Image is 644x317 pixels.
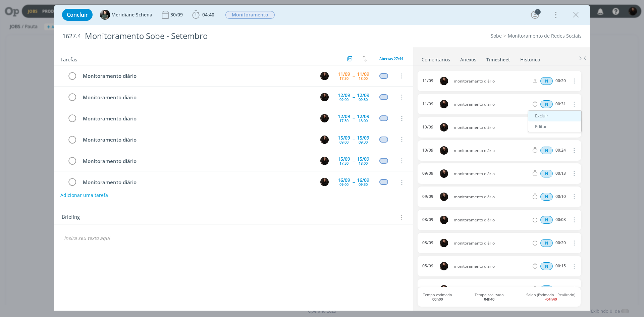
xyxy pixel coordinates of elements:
[357,157,369,161] div: 15/09
[422,241,433,245] div: 08/09
[526,293,575,301] span: Saldo (Estimado - Realizado)
[451,149,531,153] span: monitoramento diário
[451,125,531,129] span: monitoramento diário
[319,113,329,123] button: S
[338,136,350,140] div: 15/09
[440,100,448,108] img: S
[555,217,566,222] div: 00:08
[357,93,369,98] div: 12/09
[80,93,314,102] div: Monitoramento diário
[540,100,553,108] div: Horas normais
[353,180,355,184] span: --
[540,285,553,293] span: N
[540,170,553,177] div: Horas normais
[422,125,433,129] div: 10/09
[491,33,502,39] a: Sobe
[191,9,216,20] button: 04:40
[353,116,355,121] span: --
[555,241,566,245] div: 00:20
[540,239,553,247] span: N
[540,170,553,177] span: N
[67,12,88,17] span: Concluir
[320,136,329,144] img: S
[423,293,452,301] span: Tempo estimado
[338,157,350,161] div: 15/09
[475,293,504,301] span: Tempo realizado
[540,147,553,154] span: N
[528,111,581,121] a: Excluir
[555,148,566,153] div: 00:24
[80,178,314,187] div: Monitoramento diário
[357,114,369,119] div: 12/09
[555,102,566,106] div: 00:31
[320,178,329,186] img: S
[320,114,329,122] img: S
[319,92,329,102] button: S
[353,137,355,142] span: --
[451,79,531,83] span: monitoramento diário
[440,285,448,294] img: S
[60,189,108,201] button: Adicionar uma tarefa
[202,11,214,18] span: 04:40
[535,9,541,15] div: 1
[540,239,553,247] div: Horas normais
[486,53,511,63] a: Timesheet
[320,157,329,165] img: S
[451,172,531,176] span: monitoramento diário
[451,195,531,199] span: monitoramento diário
[530,9,540,20] button: 1
[338,114,350,119] div: 12/09
[339,182,348,186] div: 09:00
[320,72,329,80] img: S
[520,53,540,63] a: Histórico
[422,217,433,222] div: 08/09
[359,182,368,186] div: 09:30
[432,297,443,302] b: 00h00
[353,95,355,99] span: --
[440,169,448,178] img: S
[319,71,329,81] button: S
[555,171,566,176] div: 00:13
[319,177,329,187] button: S
[357,136,369,140] div: 15/09
[451,241,531,245] span: monitoramento diário
[319,156,329,166] button: S
[540,147,553,154] div: Horas normais
[339,140,348,144] div: 09:00
[320,93,329,101] img: S
[555,78,566,83] div: 00:20
[339,119,348,122] div: 17:30
[540,216,553,224] span: N
[60,55,77,63] span: Tarefas
[111,12,152,17] span: Meridiane Schena
[540,193,553,201] div: Horas normais
[440,239,448,247] img: S
[540,100,553,108] span: N
[339,161,348,165] div: 17:30
[100,10,152,20] button: MMeridiane Schena
[100,10,110,20] img: M
[555,264,566,268] div: 00:15
[62,213,80,222] span: Briefing
[555,194,566,199] div: 00:10
[508,33,582,39] a: Monitoramento de Redes Sociais
[540,77,553,85] span: N
[440,216,448,224] img: S
[319,135,329,145] button: S
[422,78,433,83] div: 11/09
[62,9,93,21] button: Concluir
[440,146,448,155] img: S
[484,297,494,302] b: 04h40
[540,262,553,270] span: N
[540,216,553,224] div: Horas normais
[54,5,590,311] div: dialog
[62,33,81,40] span: 1627.4
[460,56,476,63] div: Anexos
[451,264,531,268] span: monitoramento diário
[359,98,368,101] div: 09:30
[440,193,448,201] img: S
[540,77,553,85] div: Horas normais
[339,98,348,101] div: 09:00
[359,140,368,144] div: 09:30
[80,72,314,80] div: Monitoramento diário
